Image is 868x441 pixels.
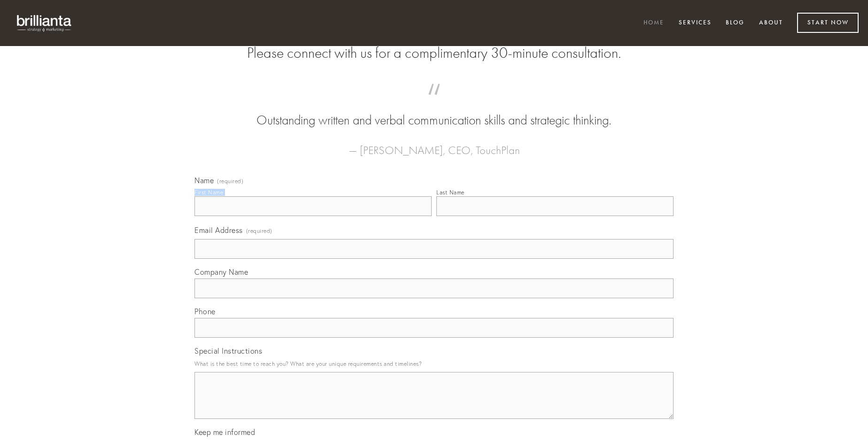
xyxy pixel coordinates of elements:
[194,176,214,185] span: Name
[194,427,255,437] span: Keep me informed
[194,44,674,62] h2: Please connect with us for a complimentary 30-minute consultation.
[209,93,659,130] blockquote: Outstanding written and verbal communication skills and strategic thinking.
[436,189,465,196] div: Last Name
[217,178,243,184] span: (required)
[753,15,789,31] a: About
[637,15,670,31] a: Home
[194,267,248,277] span: Company Name
[194,189,223,196] div: First Name
[194,225,243,235] span: Email Address
[797,13,859,33] a: Start Now
[720,15,751,31] a: Blog
[194,307,216,316] span: Phone
[209,130,659,160] figcaption: — [PERSON_NAME], CEO, TouchPlan
[246,224,272,237] span: (required)
[9,9,80,37] img: brillianta - research, strategy, marketing
[194,357,674,370] p: What is the best time to reach you? What are your unique requirements and timelines?
[209,93,659,111] span: “
[673,15,718,31] a: Services
[194,346,262,356] span: Special Instructions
